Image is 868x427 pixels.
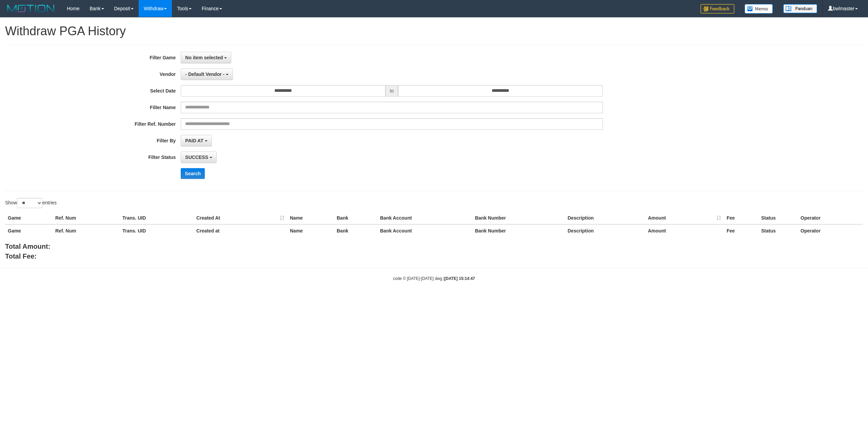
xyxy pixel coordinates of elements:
[472,212,565,224] th: Bank Number
[5,224,53,237] th: Game
[185,55,223,60] span: No item selected
[472,224,565,237] th: Bank Number
[287,212,334,224] th: Name
[798,224,863,237] th: Operator
[745,4,773,14] img: Button%20Memo.svg
[5,24,863,38] h1: Withdraw PGA History
[724,224,758,237] th: Fee
[5,198,57,208] label: Show entries
[377,224,472,237] th: Bank Account
[645,212,724,224] th: Amount
[334,212,377,224] th: Bank
[565,224,645,237] th: Description
[445,276,475,281] strong: [DATE] 15:14:47
[783,4,817,13] img: panduan.png
[53,212,120,224] th: Ref. Num
[181,68,233,80] button: - Default Vendor -
[181,168,205,179] button: Search
[386,85,398,97] span: to
[17,198,42,208] select: Showentries
[645,224,724,237] th: Amount
[5,252,37,260] b: Total Fee:
[5,3,57,14] img: MOTION_logo.png
[185,72,224,77] span: - Default Vendor -
[5,243,50,250] b: Total Amount:
[334,224,377,237] th: Bank
[758,212,798,224] th: Status
[185,138,203,143] span: PAID AT
[798,212,863,224] th: Operator
[377,212,472,224] th: Bank Account
[701,4,734,14] img: Feedback.jpg
[120,224,194,237] th: Trans. UID
[181,135,212,146] button: PAID AT
[758,224,798,237] th: Status
[5,212,53,224] th: Game
[724,212,758,224] th: Fee
[565,212,645,224] th: Description
[181,52,231,63] button: No item selected
[287,224,334,237] th: Name
[53,224,120,237] th: Ref. Num
[194,224,287,237] th: Created at
[185,155,208,160] span: SUCCESS
[393,276,475,281] small: code © [DATE]-[DATE] dwg |
[120,212,194,224] th: Trans. UID
[194,212,287,224] th: Created At
[181,151,217,163] button: SUCCESS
